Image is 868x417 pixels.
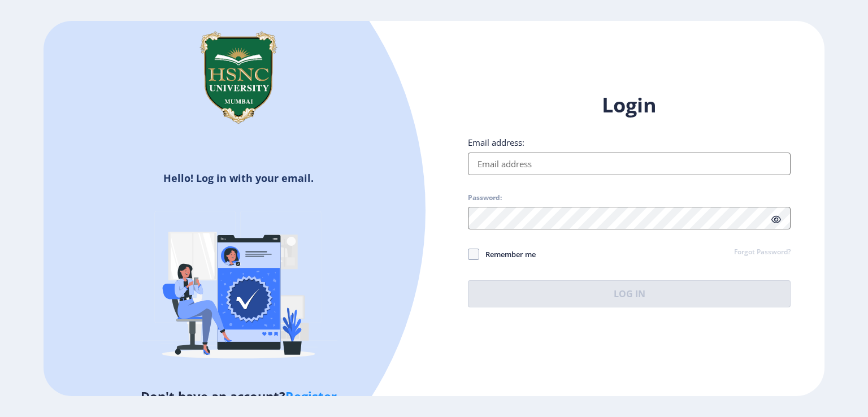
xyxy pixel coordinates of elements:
[182,21,295,134] img: hsnc.png
[468,193,502,202] label: Password:
[468,153,791,175] input: Email address
[734,247,791,258] a: Forgot Password?
[140,189,337,387] img: Verified-rafiki.svg
[468,137,524,148] label: Email address:
[52,387,426,405] h5: Don't have an account?
[468,280,791,307] button: Log In
[285,388,337,405] a: Register
[479,247,536,261] span: Remember me
[468,92,791,119] h1: Login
